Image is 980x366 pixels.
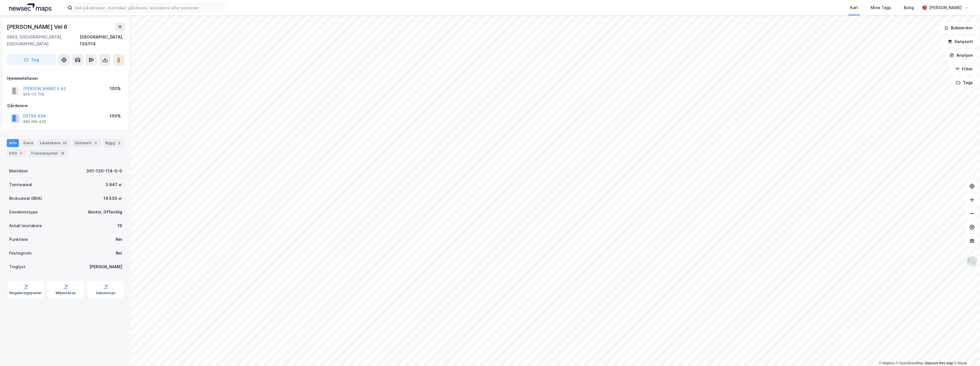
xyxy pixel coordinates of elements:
button: Analyse [945,50,978,61]
div: 0663, [GEOGRAPHIC_DATA], [GEOGRAPHIC_DATA] [7,34,80,47]
div: Bolig [904,4,914,11]
div: Miljøstatus [56,291,76,295]
div: Saksinnsyn [96,291,116,295]
div: 14 530 ㎡ [103,195,122,202]
div: Tinglyst [9,263,25,270]
div: Kart [850,4,858,11]
div: Nei [116,250,122,257]
button: Tag [7,54,56,66]
div: Datasett [73,139,101,147]
div: Kontor, Offentlig [88,209,122,215]
div: Info [7,139,19,147]
div: 19 [117,222,122,229]
div: Tomteareal [9,181,32,188]
div: Punktleie [9,236,28,243]
div: Leietakere [38,139,70,147]
button: Filter [950,63,978,75]
div: Kontrollprogram for chat [951,339,980,366]
div: 301-130-114-0-0 [86,168,122,174]
div: Eiere [21,139,35,147]
a: Mapbox [879,361,895,365]
div: Reguleringsplaner [9,291,42,295]
a: Improve this map [925,361,953,365]
div: Gårdeiere [7,102,124,109]
div: Hjemmelshaver [7,75,124,82]
div: 100% [110,85,121,92]
div: 999 296 432 [23,119,46,124]
div: Bruksareal (BRA) [9,195,42,202]
div: 20 [61,140,68,146]
div: Nei [116,236,122,243]
img: logo.a4113a55bc3d86da70a041830d287a7e.svg [9,3,51,12]
iframe: Chat Widget [951,339,980,366]
button: Datasett [943,36,978,47]
div: [PERSON_NAME] [929,4,962,11]
button: Bokmerker [939,22,978,34]
div: 3 [93,140,99,146]
div: [PERSON_NAME] Vei 6 [7,22,69,31]
div: 14 [59,151,65,156]
div: 3 947 ㎡ [105,181,122,188]
div: [PERSON_NAME] [89,263,122,270]
div: 2 [116,140,122,146]
div: 100% [110,113,121,119]
div: 924 112 719 [23,92,44,97]
img: Z [967,256,977,267]
button: Tags [951,77,978,88]
div: Mine Tags [871,4,891,11]
div: Eiendomstype [9,209,38,215]
div: Festegrunn [9,250,31,257]
input: Søk på adresse, matrikkel, gårdeiere, leietakere eller personer [72,3,225,12]
div: Bygg [103,139,124,147]
div: ESG [7,149,26,157]
div: [GEOGRAPHIC_DATA], 130/114 [80,34,124,47]
div: Matrikkel [9,168,28,174]
div: Transaksjoner [28,149,68,157]
div: Antall leietakere [9,222,42,229]
a: OpenStreetMap [896,361,923,365]
div: 2 [18,151,24,156]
